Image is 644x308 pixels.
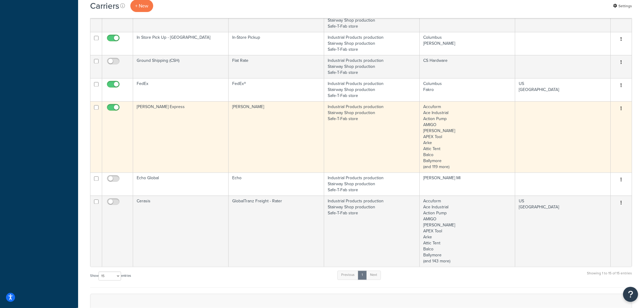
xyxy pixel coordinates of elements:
[133,101,229,173] td: [PERSON_NAME] Express
[229,55,324,78] td: Flat Rate
[420,78,515,101] td: Columbus Fakro
[420,196,515,267] td: Accuform Ace Industrial Action Pump AMIGO [PERSON_NAME] APEX Tool Arke Attic Tent Balco Ballymore...
[324,32,420,55] td: Industrial Products production Stairway Shop production Safe-T-Fab store
[324,101,420,173] td: Industrial Products production Stairway Shop production Safe-T-Fab store
[324,9,420,32] td: Industrial Products production Stairway Shop production Safe-T-Fab store
[133,173,229,196] td: Echo Global
[420,32,515,55] td: Columbus [PERSON_NAME]
[420,9,515,32] td: [GEOGRAPHIC_DATA]
[90,0,119,12] h1: Carriers
[324,196,420,267] td: Industrial Products production Stairway Shop production Safe-T-Fab store
[133,78,229,101] td: FedEx
[613,2,632,11] a: Settings
[229,173,324,196] td: Echo
[366,271,381,280] a: Next
[358,271,367,280] a: 1
[587,270,632,283] div: Showing 1 to 15 of 15 entries
[229,32,324,55] td: In-Store Pickup
[133,196,229,267] td: Cerasis
[623,287,638,302] button: Open Resource Center
[229,78,324,101] td: FedEx®
[90,272,131,281] label: Show entries
[515,196,611,267] td: US [GEOGRAPHIC_DATA]
[420,55,515,78] td: CS Hardware
[229,196,324,267] td: GlobalTranz Freight - Rater
[133,55,229,78] td: Ground Shipping (CSH)
[337,271,358,280] a: Previous
[133,9,229,32] td: In Store Pick Up - [GEOGRAPHIC_DATA]
[229,101,324,173] td: [PERSON_NAME]
[420,173,515,196] td: [PERSON_NAME] MI
[324,173,420,196] td: Industrial Products production Stairway Shop production Safe-T-Fab store
[99,272,121,281] select: Showentries
[324,55,420,78] td: Industrial Products production Stairway Shop production Safe-T-Fab store
[420,101,515,173] td: Accuform Ace Industrial Action Pump AMIGO [PERSON_NAME] APEX Tool Arke Attic Tent Balco Ballymore...
[324,78,420,101] td: Industrial Products production Stairway Shop production Safe-T-Fab store
[229,9,324,32] td: In-Store Pickup
[133,32,229,55] td: In Store Pick Up - [GEOGRAPHIC_DATA]
[515,78,611,101] td: US [GEOGRAPHIC_DATA]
